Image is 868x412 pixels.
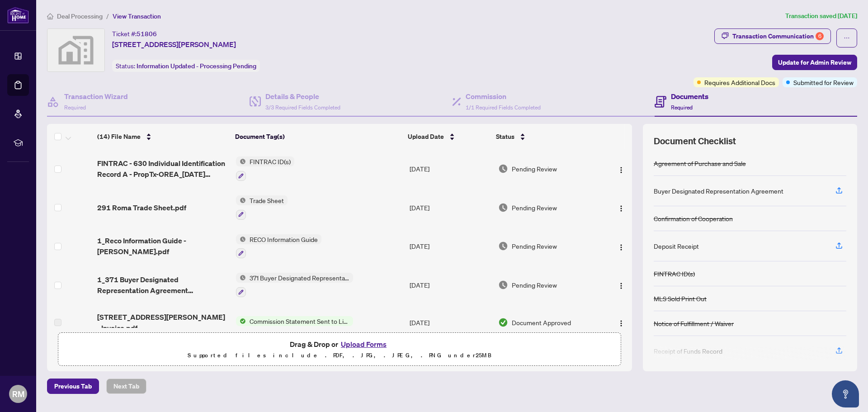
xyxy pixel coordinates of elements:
[265,104,340,111] span: 3/3 Required Fields Completed
[236,195,246,205] img: Status Icon
[246,156,294,166] span: FINTRAC ID(s)
[498,203,508,213] img: Document Status
[112,60,260,72] div: Status:
[406,149,494,188] td: [DATE]
[236,234,321,259] button: Status IconRECO Information Guide
[654,294,707,303] div: MLS Sold Print Out
[778,55,851,70] span: Update for Admin Review
[246,234,321,244] span: RECO Information Guide
[47,379,99,394] button: Previous Tab
[654,213,733,223] div: Confirmation of Cooperation
[236,156,246,166] img: Status Icon
[614,239,628,253] button: Logo
[832,380,859,407] button: Open asap
[246,316,353,326] span: Commission Statement Sent to Listing Brokerage
[58,333,621,366] span: Drag & Drop orUpload FormsSupported files include .PDF, .JPG, .JPEG, .PNG under25MB
[7,7,29,24] img: logo
[97,235,229,257] span: 1_Reco Information Guide - [PERSON_NAME].pdf
[406,265,494,304] td: [DATE]
[97,274,229,296] span: 1_371 Buyer Designated Representation Agreement [PERSON_NAME]- PropTx-[PERSON_NAME].pdf
[408,132,444,142] span: Upload Date
[512,164,557,174] span: Pending Review
[714,28,831,44] button: Transaction Communication6
[732,29,824,43] div: Transaction Communication
[64,104,86,111] span: Required
[654,318,734,328] div: Notice of Fulfillment / Waiver
[671,91,708,102] h4: Documents
[112,28,157,39] div: Ticket #:
[236,316,246,326] img: Status Icon
[512,203,557,213] span: Pending Review
[265,91,340,102] h4: Details & People
[113,12,161,20] span: View Transaction
[97,202,186,213] span: 291 Roma Trade Sheet.pdf
[64,350,615,361] p: Supported files include .PDF, .JPG, .JPEG, .PNG under 25 MB
[231,124,404,149] th: Document Tag(s)
[236,273,353,297] button: Status Icon371 Buyer Designated Representation Agreement - Authority for Purchase or Lease
[512,241,557,251] span: Pending Review
[704,77,775,87] span: Requires Additional Docs
[512,317,571,327] span: Document Approved
[772,55,857,70] button: Update for Admin Review
[404,124,492,149] th: Upload Date
[106,11,109,21] li: /
[614,200,628,215] button: Logo
[406,188,494,227] td: [DATE]
[106,379,146,394] button: Next Tab
[492,124,599,149] th: Status
[654,135,736,147] span: Document Checklist
[466,91,541,102] h4: Commission
[406,227,494,266] td: [DATE]
[406,304,494,341] td: [DATE]
[236,195,288,220] button: Status IconTrade Sheet
[512,280,557,290] span: Pending Review
[618,320,625,327] img: Logo
[236,156,294,181] button: Status IconFINTRAC ID(s)
[614,315,628,330] button: Logo
[236,234,246,244] img: Status Icon
[618,282,625,289] img: Logo
[785,11,857,21] article: Transaction saved [DATE]
[498,280,508,290] img: Document Status
[654,241,699,251] div: Deposit Receipt
[97,132,141,142] span: (14) File Name
[654,269,695,279] div: FINTRAC ID(s)
[236,273,246,283] img: Status Icon
[47,13,53,19] span: home
[137,30,157,38] span: 51806
[64,91,128,102] h4: Transaction Wizard
[97,312,229,333] span: [STREET_ADDRESS][PERSON_NAME] - Invoice.pdf
[54,379,92,393] span: Previous Tab
[614,161,628,176] button: Logo
[236,316,353,326] button: Status IconCommission Statement Sent to Listing Brokerage
[246,273,353,283] span: 371 Buyer Designated Representation Agreement - Authority for Purchase or Lease
[246,195,288,205] span: Trade Sheet
[47,29,104,71] img: svg%3e
[97,158,229,180] span: FINTRAC - 630 Individual Identification Record A - PropTx-OREA_[DATE] 15_27_11.pdf
[618,166,625,174] img: Logo
[12,388,24,400] span: RM
[57,12,103,20] span: Deal Processing
[498,164,508,174] img: Document Status
[793,77,854,87] span: Submitted for Review
[112,39,236,50] span: [STREET_ADDRESS][PERSON_NAME]
[671,104,693,111] span: Required
[137,62,256,70] span: Information Updated - Processing Pending
[614,278,628,292] button: Logo
[94,124,232,149] th: (14) File Name
[290,338,389,350] span: Drag & Drop or
[816,32,824,40] div: 6
[618,205,625,212] img: Logo
[466,104,541,111] span: 1/1 Required Fields Completed
[496,132,514,142] span: Status
[654,186,783,196] div: Buyer Designated Representation Agreement
[498,241,508,251] img: Document Status
[844,35,850,41] span: ellipsis
[618,244,625,251] img: Logo
[498,317,508,327] img: Document Status
[338,338,389,350] button: Upload Forms
[654,158,746,168] div: Agreement of Purchase and Sale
